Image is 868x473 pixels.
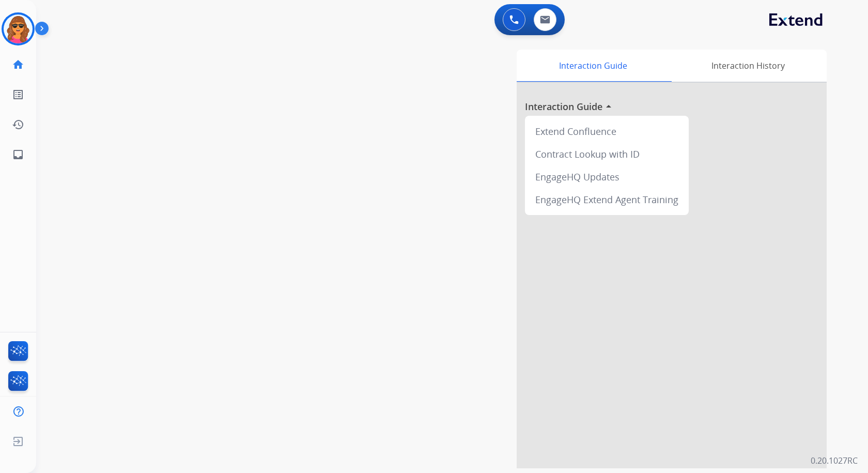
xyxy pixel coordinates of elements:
[517,50,669,82] div: Interaction Guide
[529,188,685,211] div: EngageHQ Extend Agent Training
[811,454,858,467] p: 0.20.1027RC
[4,14,33,43] img: avatar
[669,50,827,82] div: Interaction History
[12,58,24,71] mat-icon: home
[529,143,685,165] div: Contract Lookup with ID
[12,118,24,131] mat-icon: history
[12,148,24,161] mat-icon: inbox
[12,88,24,101] mat-icon: list_alt
[529,120,685,143] div: Extend Confluence
[529,165,685,188] div: EngageHQ Updates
